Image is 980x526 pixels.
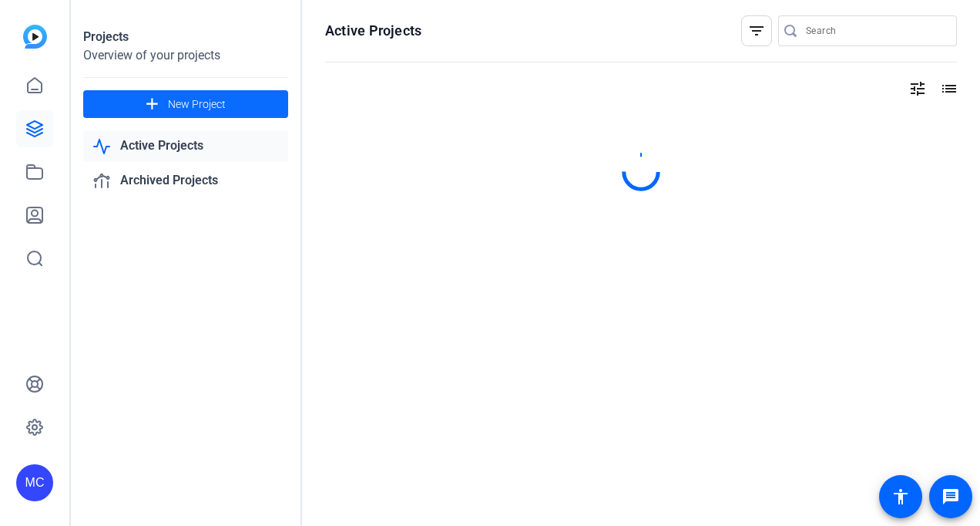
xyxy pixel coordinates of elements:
mat-icon: list [938,79,957,98]
button: New Project [83,90,288,118]
div: Overview of your projects [83,46,288,65]
input: Search [806,22,945,40]
h1: Active Projects [325,22,421,40]
img: blue-gradient.svg [23,25,47,49]
span: New Project [168,96,226,113]
a: Active Projects [83,130,288,162]
mat-icon: accessibility [891,487,910,506]
mat-icon: add [143,95,162,114]
div: Projects [83,28,288,46]
mat-icon: message [941,487,960,506]
a: Archived Projects [83,165,288,197]
mat-icon: filter_list [747,22,766,40]
div: MC [16,464,53,501]
mat-icon: tune [908,79,927,98]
